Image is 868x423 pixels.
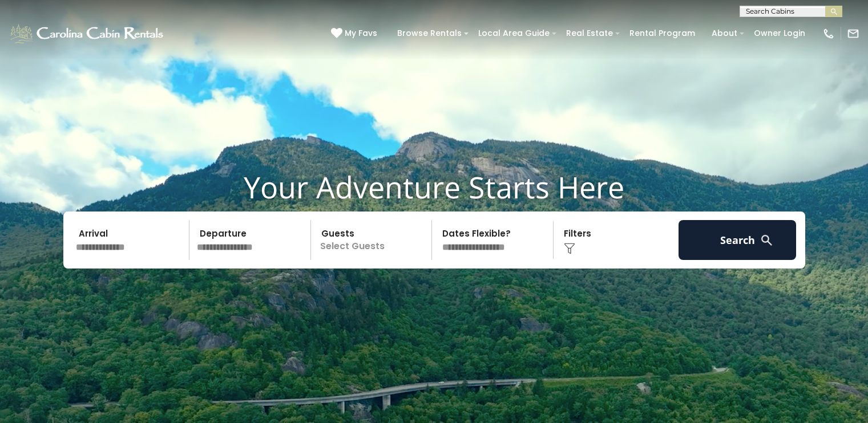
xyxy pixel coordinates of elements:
img: search-regular-white.png [760,233,774,247]
a: Owner Login [748,25,811,42]
span: My Favs [345,27,377,39]
a: Browse Rentals [391,25,467,42]
img: phone-regular-white.png [822,27,835,40]
p: Select Guests [314,220,432,260]
img: mail-regular-white.png [847,27,859,40]
a: Real Estate [560,25,619,42]
button: Search [679,220,797,260]
a: Rental Program [624,25,701,42]
img: White-1-1-2.png [9,22,167,45]
h1: Your Adventure Starts Here [9,169,859,205]
a: Local Area Guide [473,25,555,42]
img: filter--v1.png [564,243,575,254]
a: My Favs [331,27,380,40]
a: About [706,25,743,42]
